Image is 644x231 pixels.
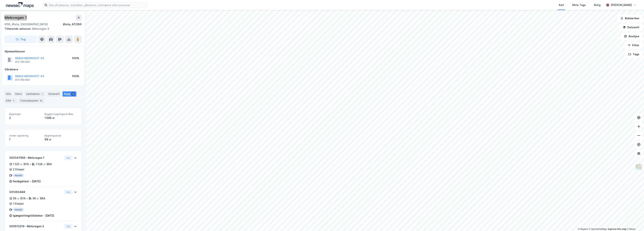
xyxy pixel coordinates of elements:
[9,190,63,194] div: 301263486
[4,36,37,43] button: Tag
[63,22,82,27] div: Ørsta, 47/350
[47,2,147,8] input: Søk på adresse, matrikkel, gårdeiere, leietakere eller personer
[9,116,42,120] div: 2
[589,228,607,230] a: OpenStreetMap
[621,33,643,40] button: Analyse
[9,137,42,142] div: 1
[39,99,43,103] div: 10
[13,179,41,184] div: Ferdigattest - [DATE]
[625,51,643,58] button: Tags
[71,92,75,96] div: 3
[33,196,45,201] div: 99 ㎡ BRA
[45,137,77,142] div: 99 ㎡
[9,224,63,229] div: 300513219 - Melsvegen 3
[19,98,44,103] div: Transaksjoner
[635,163,642,171] img: Z
[4,15,28,21] div: Melsvegen 1
[13,167,24,172] div: 2 Etasjer
[45,134,77,137] span: Bygningsareal
[617,15,643,22] button: Bokmerker
[64,224,72,229] button: Vis
[13,162,29,166] div: 1 525 ㎡ BYA
[40,92,44,96] div: 1
[64,190,72,194] button: Vis
[13,196,26,201] div: 99 ㎡ BYA
[625,42,643,49] button: Filter
[578,228,588,230] a: Mapbox
[36,162,52,166] div: 1 538 ㎡ BRA
[620,24,643,31] button: Datasett
[4,27,79,31] div: Melsvegen 3
[45,113,77,116] span: Bygget bygningsområde
[559,3,564,7] div: Kart
[9,156,63,160] div: 300347955 - Melsvegen 1
[15,60,30,63] div: 913 783 840
[12,99,16,103] div: 1
[9,113,42,116] span: Bygninger
[4,98,17,103] div: ESG
[63,91,76,97] div: Bygg
[572,3,586,7] div: Mine Tags
[45,116,77,120] div: 1 595 ㎡
[72,74,79,78] div: 100%
[5,49,81,54] div: Hjemmelshaver
[14,91,23,97] div: Eiere
[9,134,42,137] span: Under oppføring
[4,22,48,27] div: 6155, Ørsta, [GEOGRAPHIC_DATA]
[64,156,72,160] button: Vis
[4,91,12,97] div: Info
[47,91,61,97] div: Datasett
[4,27,32,30] span: Tilhørende adresser:
[594,3,601,7] div: Bolig
[13,201,24,206] div: 1 Etasjer
[25,91,45,97] div: Leietakere
[6,2,34,8] img: logo.a4113a55bc3d86da70a041830d287a7e.svg
[625,213,644,231] iframe: Chat Widget
[13,213,54,218] div: Igangsettingstillatelse - [DATE]
[625,213,644,231] div: Kontrollprogram for chat
[15,78,30,81] div: 913 783 840
[72,56,79,60] div: 100%
[5,67,81,72] div: Gårdeiere
[30,163,31,166] div: •
[608,228,626,230] a: Improve this map
[611,3,632,7] div: [PERSON_NAME]
[26,197,28,200] div: •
